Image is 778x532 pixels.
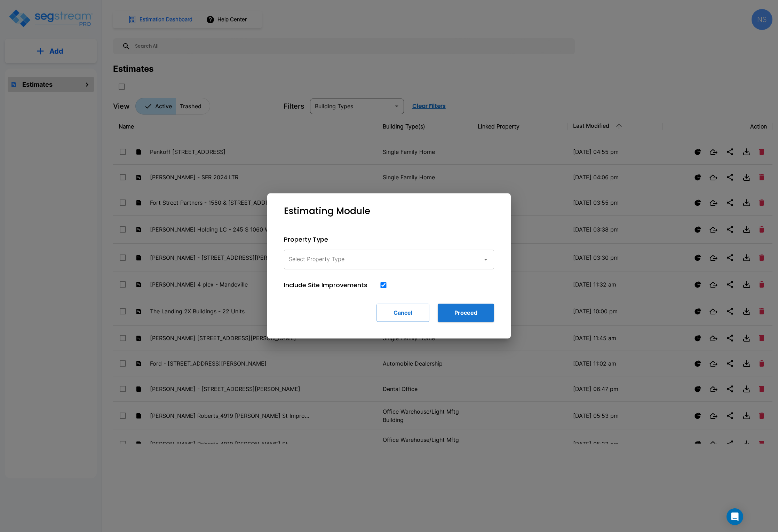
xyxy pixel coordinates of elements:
div: Open Intercom Messenger [727,508,743,525]
button: Cancel [376,304,429,322]
p: Include Site Improvements [284,280,367,290]
button: Proceed [438,304,494,322]
p: Estimating Module [284,204,370,218]
p: Property Type [284,235,494,244]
